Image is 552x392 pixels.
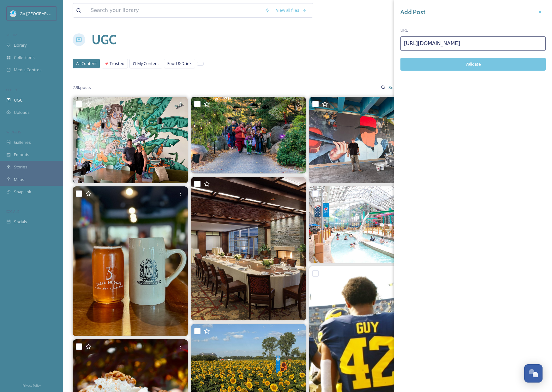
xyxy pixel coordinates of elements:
span: My Content [137,61,159,67]
span: SnapLink [14,189,31,195]
span: Embeds [14,152,29,158]
span: MEDIA [6,32,17,37]
span: Uploads [14,109,30,115]
span: Maps [14,177,24,183]
button: Validate [400,58,546,71]
span: Food & Drink [167,61,192,67]
span: 7.9k posts [73,85,91,91]
span: COLLECT [6,87,20,92]
input: https://www.instagram.com/p/Cp-0BNCLzu8/ [400,36,546,51]
a: UGC [92,30,116,49]
span: All Content [76,61,97,67]
span: Media Centres [14,67,42,73]
a: View all files [273,4,310,16]
span: Trusted [110,61,124,67]
span: WIDGETS [6,130,21,134]
input: Search your library [87,3,261,17]
span: UGC [14,97,22,103]
img: Registration IS OPEN for our non-scary Halloween night. Follow luminary-lined paths, collect trea... [191,97,306,173]
img: GoGreatLogo_MISkies_RegionalTrails%20%281%29.png [10,10,16,17]
span: SOCIALS [6,209,19,214]
img: Freshly tapped: Oktoberfest! Buy a mug → first beer’s on us (any style you want) 🍻 Stick around f... [73,186,188,336]
span: Stories [14,164,27,170]
img: A place to enjoy coffee, meeting new friends or running into some old friends, read your book or ... [73,97,188,183]
span: Socials [14,219,27,225]
img: 📣 Exciting news! The Poseyville Bridge underpass mural downtown is in the process of being restor... [309,97,424,183]
a: Privacy Policy [22,381,41,389]
h3: Add Post [400,8,425,17]
span: Galleries [14,139,31,145]
span: Go [GEOGRAPHIC_DATA] [20,10,66,16]
img: The perfect setting for cozy, intimate gatherings—host a small ceremony or reception for up to 10... [191,177,306,321]
span: Collections [14,55,35,61]
img: 🌊 The sheer size and energy of The Atrium Park at Zehnder’s Splash Village is truly something to ... [309,186,424,263]
button: Open Chat [524,364,543,383]
span: Privacy Policy [22,383,41,388]
span: URL [400,27,408,33]
input: Search [385,81,406,94]
span: Library [14,42,27,48]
